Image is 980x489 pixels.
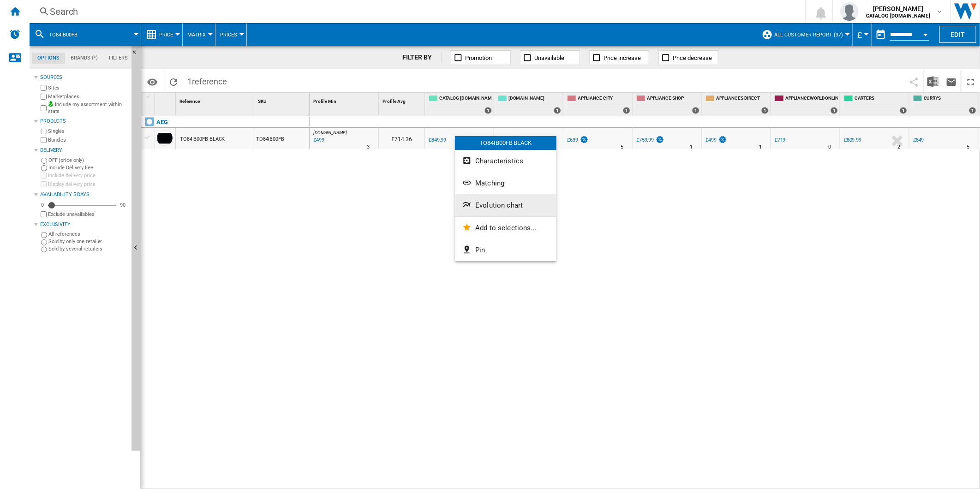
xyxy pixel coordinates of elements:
button: Add to selections... [455,217,556,239]
div: TO84IB00FB BLACK [455,136,556,150]
button: Evolution chart [455,194,556,216]
span: Matching [475,179,504,187]
button: Pin... [455,239,556,261]
span: Pin [475,246,485,254]
button: Matching [455,172,556,194]
span: Evolution chart [475,201,523,209]
span: Characteristics [475,157,523,165]
span: Add to selections... [475,224,537,232]
button: Characteristics [455,150,556,172]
